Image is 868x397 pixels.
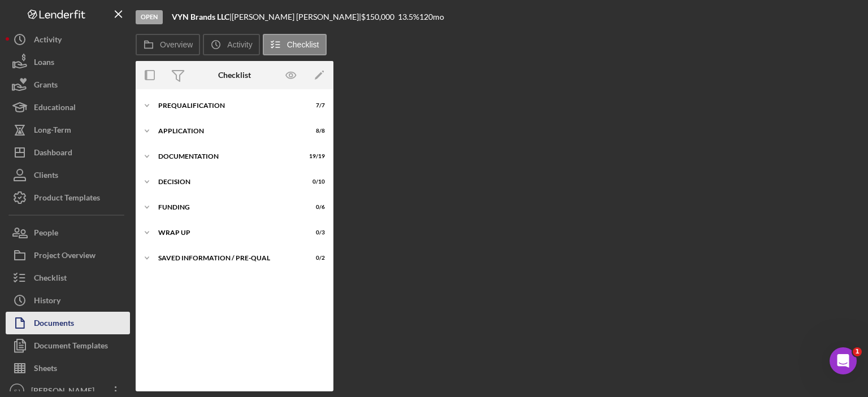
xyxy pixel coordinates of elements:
div: Grants [34,73,58,99]
div: People [34,221,58,247]
div: Sheets [34,357,57,382]
div: 0 / 2 [305,255,325,261]
div: Product Templates [34,186,100,212]
button: People [6,221,130,244]
div: 0 / 6 [305,204,325,211]
text: SJ [14,388,20,394]
button: Grants [6,73,130,96]
div: Document Templates [34,334,108,360]
button: Checklist [263,34,327,55]
div: 7 / 7 [305,102,325,109]
div: Decision [158,178,297,185]
button: Project Overview [6,244,130,267]
b: VYN Brands LLC [172,12,229,21]
button: Dashboard [6,141,130,164]
div: Loans [34,51,54,76]
div: Application [158,128,297,134]
div: Checklist [218,71,251,80]
div: Project Overview [34,244,96,269]
div: 8 / 8 [305,128,325,134]
button: Overview [136,34,200,55]
iframe: Intercom live chat [830,347,857,374]
div: Prequalification [158,102,297,109]
div: Checklist [34,267,67,292]
div: 19 / 19 [305,153,325,160]
label: Activity [227,40,252,49]
div: 0 / 3 [305,229,325,236]
div: | [172,12,232,21]
div: Open [136,10,163,24]
div: 13.5 % [398,12,419,21]
div: Funding [158,204,297,211]
div: Clients [34,164,58,189]
label: Checklist [287,40,319,49]
label: Overview [160,40,193,49]
div: 0 / 10 [305,178,325,185]
div: Wrap up [158,229,297,236]
button: Long-Term [6,119,130,141]
div: [PERSON_NAME] [PERSON_NAME] | [232,12,361,21]
button: Documents [6,312,130,334]
div: Activity [34,28,62,54]
div: Dashboard [34,141,72,167]
button: Activity [203,34,259,55]
span: $150,000 [361,12,394,21]
div: Long-Term [34,119,71,144]
div: Documents [34,312,74,337]
button: Activity [6,28,130,51]
div: History [34,289,60,315]
button: Document Templates [6,334,130,357]
button: Clients [6,164,130,186]
button: History [6,289,130,312]
span: 1 [853,347,862,356]
button: Sheets [6,357,130,379]
button: Product Templates [6,186,130,209]
div: Saved Information / Pre-Qual [158,255,297,261]
div: Documentation [158,153,297,160]
div: Educational [34,96,76,121]
div: 120 mo [419,12,444,21]
button: Educational [6,96,130,119]
button: Loans [6,51,130,73]
button: Checklist [6,267,130,289]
